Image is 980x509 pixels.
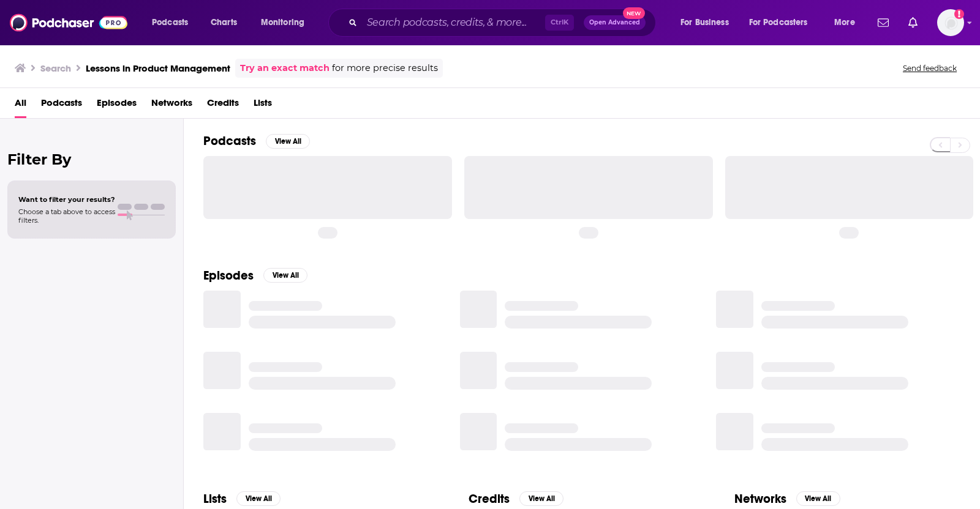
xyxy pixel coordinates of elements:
[469,491,510,507] h2: Credits
[332,61,438,75] span: for more precise results
[584,15,646,30] button: Open AdvancedNew
[203,133,256,149] h2: Podcasts
[7,150,176,168] h2: Filter By
[937,9,964,36] button: Show profile menu
[903,12,922,33] a: Show notifications dropdown
[203,491,281,507] a: ListsView All
[263,268,307,283] button: View All
[240,61,330,75] a: Try an exact match
[589,20,640,26] span: Open Advanced
[15,93,26,118] a: All
[826,13,870,32] button: open menu
[203,133,310,149] a: PodcastsView All
[873,12,894,33] a: Show notifications dropdown
[97,93,137,118] a: Episodes
[749,14,808,31] span: For Podcasters
[203,268,307,283] a: EpisodesView All
[623,7,645,19] span: New
[340,9,668,37] div: Search podcasts, credits, & more...
[741,13,826,32] button: open menu
[236,491,281,506] button: View All
[203,13,244,32] a: Charts
[680,14,729,31] span: For Business
[734,491,840,507] a: NetworksView All
[151,93,192,118] a: Networks
[203,491,227,507] h2: Lists
[362,13,545,32] input: Search podcasts, credits, & more...
[469,491,563,507] a: CreditsView All
[207,93,239,118] a: Credits
[937,9,964,36] img: User Profile
[211,14,237,31] span: Charts
[734,491,786,507] h2: Networks
[519,491,563,506] button: View All
[937,9,964,36] span: Logged in as YiyanWang
[261,14,304,31] span: Monitoring
[10,11,127,34] img: Podchaser - Follow, Share and Rate Podcasts
[203,268,254,283] h2: Episodes
[796,491,840,506] button: View All
[254,93,272,118] a: Lists
[834,14,855,31] span: More
[18,207,115,225] span: Choose a tab above to access filters.
[252,13,320,32] button: open menu
[18,195,115,204] span: Want to filter your results?
[143,13,204,32] button: open menu
[899,63,960,73] button: Send feedback
[152,14,188,31] span: Podcasts
[672,13,744,32] button: open menu
[41,93,82,118] a: Podcasts
[266,134,310,149] button: View All
[86,62,230,74] h3: Lessons in Product Management
[40,62,71,74] h3: Search
[545,15,574,31] span: Ctrl K
[954,9,964,19] svg: Add a profile image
